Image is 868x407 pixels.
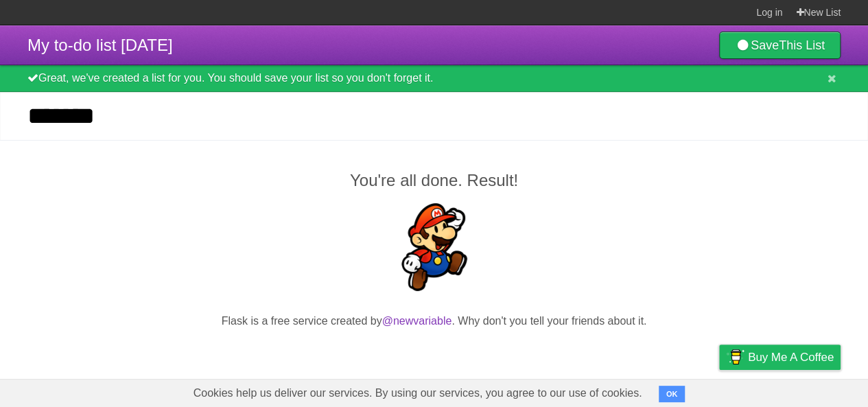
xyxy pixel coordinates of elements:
[390,203,478,291] img: Super Mario
[748,345,834,369] span: Buy me a coffee
[410,347,459,366] iframe: X Post Button
[719,32,841,59] a: SaveThis List
[27,36,173,54] span: My to-do list [DATE]
[382,315,452,327] a: @newvariable
[27,168,841,193] h2: You're all done. Result!
[180,380,656,407] span: Cookies help us deliver our services. By using our services, you agree to our use of cookies.
[27,313,841,329] p: Flask is a free service created by . Why don't you tell your friends about it.
[659,386,685,402] button: OK
[726,345,744,369] img: Buy me a coffee
[779,38,825,52] b: This List
[719,345,841,370] a: Buy me a coffee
